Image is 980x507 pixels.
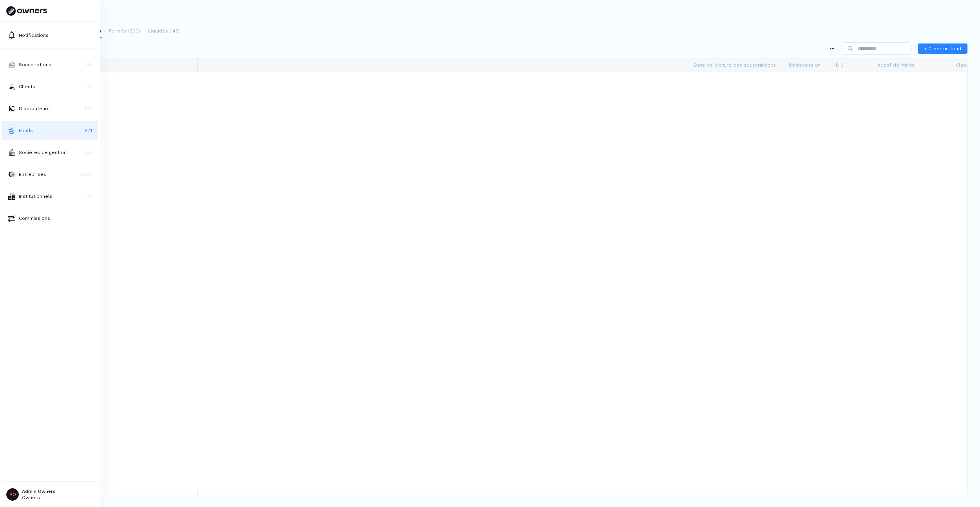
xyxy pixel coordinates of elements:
p: Owners [22,495,56,500]
img: companies [8,170,16,178]
p: 38 [86,61,92,68]
p: Commissions [19,215,50,222]
p: Admin Owners [22,489,56,494]
button: companiesEntreprises3096 [2,165,98,184]
p: Notifications [19,32,49,39]
span: Date de cloture des souscriptions [694,62,776,68]
p: Entreprises [19,171,46,178]
p: 343 [84,193,92,200]
img: asset-managers [8,148,16,156]
p: Distributeurs [19,105,50,112]
img: subscriptions [8,61,16,69]
button: Liquidés (145) [147,25,181,38]
img: distributors [8,105,16,112]
p: 27 [87,83,92,90]
button: asset-managersSociétés de gestion305 [2,143,98,162]
img: investors [8,83,16,91]
button: distributorsDistributeurs149 [2,99,98,118]
span: Appel de fonds [877,62,915,68]
button: fundsFonds871 [2,121,98,140]
p: Fermés (390) [109,27,140,34]
button: Fermés (390) [108,25,141,38]
p: Souscriptions [19,61,51,68]
button: subscriptionsSouscriptions38 [2,55,98,74]
p: Clients [19,83,35,90]
p: Fonds [19,127,33,134]
img: commissions [8,214,16,222]
img: funds [8,127,16,134]
img: institutionals [8,192,16,200]
span: + Créer un fond [924,45,961,52]
p: 305 [83,149,92,156]
button: Notifications [2,26,98,45]
p: 871 [85,127,92,134]
p: Sociétés de gestion [19,149,67,156]
button: commissionsCommissions [2,209,98,228]
p: Institutionnels [19,193,52,200]
p: 149 [85,105,92,112]
span: Rétrocession [789,62,821,68]
button: institutionalsInstitutionnels343 [2,187,98,206]
p: Liquidés (145) [148,27,180,34]
p: 3096 [80,171,92,178]
button: + Créer un fond [918,43,967,54]
span: DIC [836,62,844,68]
button: investorsClients27 [2,77,98,96]
span: AO [6,488,19,501]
